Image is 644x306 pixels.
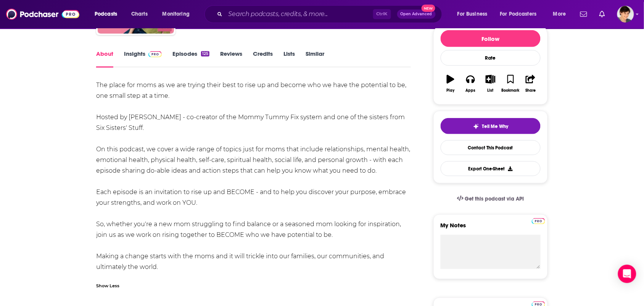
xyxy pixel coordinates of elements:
[401,12,432,16] span: Open Advanced
[441,161,541,176] button: Export One-Sheet
[441,118,541,134] button: tell me why sparkleTell Me Why
[148,51,162,57] img: Podchaser Pro
[89,8,127,20] button: open menu
[373,9,391,19] span: Ctrl K
[441,30,541,47] button: Follow
[617,6,634,23] button: Show profile menu
[441,140,541,155] a: Contact This Podcast
[172,50,209,68] a: Episodes125
[447,88,455,93] div: Play
[617,6,634,23] span: Logged in as bethwouldknow
[500,9,537,19] span: For Podcasters
[502,88,520,93] div: Bookmark
[283,50,295,68] a: Lists
[532,218,545,224] img: Podchaser Pro
[225,8,373,20] input: Search podcasts, credits, & more...
[441,70,460,97] button: Play
[577,8,590,21] a: Show notifications dropdown
[422,5,435,12] span: New
[126,8,152,20] a: Charts
[525,88,536,93] div: Share
[95,9,117,19] span: Podcasts
[618,265,636,283] div: Open Intercom Messenger
[457,9,488,19] span: For Business
[473,123,479,130] img: tell me why sparkle
[124,50,162,68] a: InsightsPodchaser Pro
[163,9,190,19] span: Monitoring
[201,51,209,57] div: 125
[131,9,148,19] span: Charts
[451,189,530,208] a: Get this podcast via API
[306,50,324,68] a: Similar
[212,5,449,23] div: Search podcasts, credits, & more...
[548,8,576,20] button: open menu
[441,222,541,235] label: My Notes
[521,70,541,97] button: Share
[6,7,79,21] img: Podchaser - Follow, Share and Rate Podcasts
[553,9,566,19] span: More
[501,70,520,97] button: Bookmark
[482,123,509,130] span: Tell Me Why
[596,8,608,21] a: Show notifications dropdown
[397,10,436,19] button: Open AdvancedNew
[481,70,501,97] button: List
[460,70,480,97] button: Apps
[452,8,497,20] button: open menu
[96,80,411,272] div: The place for moms as we are trying their best to rise up and become who we have the potential to...
[157,8,200,20] button: open menu
[532,217,545,224] a: Pro website
[465,196,524,202] span: Get this podcast via API
[441,50,541,66] div: Rate
[220,50,242,68] a: Reviews
[96,50,113,68] a: About
[617,6,634,23] img: User Profile
[253,50,273,68] a: Credits
[466,88,476,93] div: Apps
[495,8,548,20] button: open menu
[488,88,494,93] div: List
